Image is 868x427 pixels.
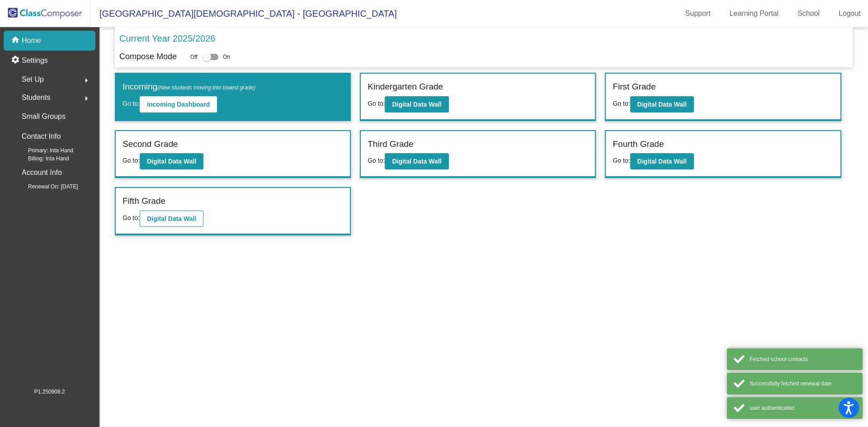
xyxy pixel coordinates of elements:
[11,35,22,46] mat-icon: home
[140,211,203,227] button: Digital Data Wall
[368,157,385,164] span: Go to:
[613,157,630,164] span: Go to:
[722,6,786,21] a: Learning Portal
[140,153,203,169] button: Digital Data Wall
[123,80,255,94] label: Incoming
[790,6,827,21] a: School
[368,138,413,151] label: Third Grade
[22,73,44,86] span: Set Up
[157,84,255,91] span: (New students moving into lowest grade)
[22,55,48,66] p: Settings
[147,158,196,165] b: Digital Data Wall
[22,130,61,143] p: Contact Info
[637,158,687,165] b: Digital Data Wall
[123,195,165,208] label: Fifth Grade
[119,51,177,63] p: Compose Mode
[123,138,178,151] label: Second Grade
[637,101,687,108] b: Digital Data Wall
[385,153,448,169] button: Digital Data Wall
[22,35,41,46] p: Home
[147,215,196,222] b: Digital Data Wall
[630,153,694,169] button: Digital Data Wall
[140,96,217,113] button: Incoming Dashboard
[392,158,441,165] b: Digital Data Wall
[14,146,73,155] span: Primary: Inta Hand
[368,80,443,94] label: Kindergarten Grade
[368,100,385,107] span: Go to:
[22,166,62,179] p: Account Info
[119,32,215,45] p: Current Year 2025/2026
[14,183,78,191] span: Renewal On: [DATE]
[90,6,397,21] span: [GEOGRAPHIC_DATA][DEMOGRAPHIC_DATA] - [GEOGRAPHIC_DATA]
[613,80,656,94] label: First Grade
[11,55,22,66] mat-icon: settings
[22,110,66,123] p: Small Groups
[81,75,92,86] mat-icon: arrow_right
[613,138,664,151] label: Fourth Grade
[81,93,92,104] mat-icon: arrow_right
[190,53,198,61] span: Off
[123,214,140,221] span: Go to:
[613,100,630,107] span: Go to:
[123,100,140,107] span: Go to:
[630,96,694,113] button: Digital Data Wall
[392,101,441,108] b: Digital Data Wall
[223,53,230,61] span: On
[22,91,50,104] span: Students
[678,6,718,21] a: Support
[123,157,140,164] span: Go to:
[385,96,448,113] button: Digital Data Wall
[147,101,210,108] b: Incoming Dashboard
[831,6,868,21] a: Logout
[14,155,69,163] span: Billing: Inta Hand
